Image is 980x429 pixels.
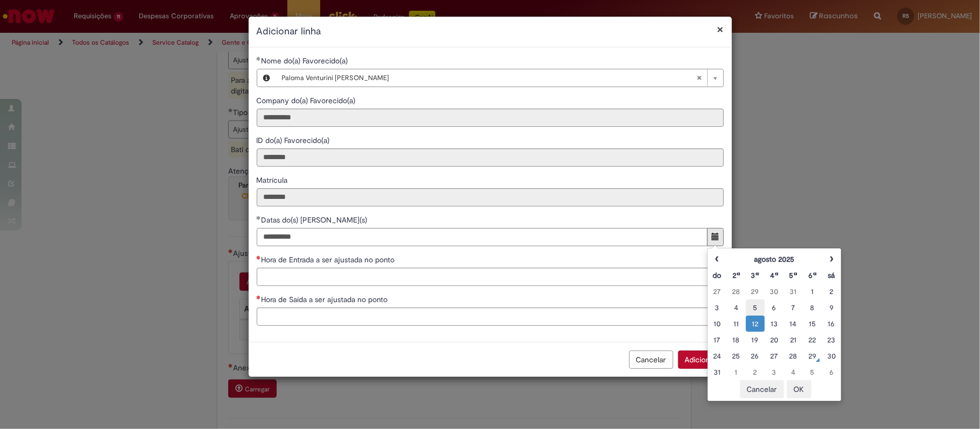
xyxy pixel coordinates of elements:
[710,351,724,361] div: 24 August 2025 Sunday
[767,367,781,377] div: 03 September 2025 Wednesday
[767,318,781,329] div: 13 August 2025 Wednesday
[824,334,838,345] div: 23 August 2025 Saturday
[257,56,262,61] span: Obrigatório Preenchido
[710,367,724,377] div: 31 August 2025 Sunday
[806,286,819,297] div: 01 August 2025 Friday
[277,69,723,87] a: Paloma Venturini [PERSON_NAME]Limpar campo Nome do(a) Favorecido(a)
[257,228,708,246] input: Datas do(s) Ajuste(s) 12 August 2025 Tuesday
[729,351,743,361] div: 25 August 2025 Monday
[710,302,724,313] div: 03 August 2025 Sunday
[767,334,781,345] div: 20 August 2025 Wednesday
[729,334,743,345] div: 18 August 2025 Monday
[749,318,762,329] div: O seletor de data foi aberto.12 August 2025 Tuesday
[257,308,724,326] input: Hora de Saída a ser ajustada no ponto
[262,255,397,264] span: Hora de Entrada a ser ajustada no ponto
[727,267,745,283] th: Segunda-feira
[806,334,819,345] div: 22 August 2025 Friday
[710,286,724,297] div: 27 July 2025 Sunday
[767,302,781,313] div: 06 August 2025 Wednesday
[787,380,812,398] button: OK
[824,351,838,361] div: 30 August 2025 Saturday
[786,286,800,297] div: 31 July 2025 Thursday
[746,267,765,283] th: Terça-feira
[257,148,724,167] input: ID do(a) Favorecido(a)
[717,24,724,35] button: Fechar modal
[824,367,838,377] div: 06 September 2025 Saturday
[786,318,800,329] div: 14 August 2025 Thursday
[749,367,762,377] div: 02 September 2025 Tuesday
[806,318,819,329] div: 15 August 2025 Friday
[282,69,696,87] span: Paloma Venturini [PERSON_NAME]
[767,351,781,361] div: 27 August 2025 Wednesday
[257,109,724,127] input: Company do(a) Favorecido(a)
[257,135,332,145] span: Somente leitura - ID do(a) Favorecido(a)
[749,334,762,345] div: 19 August 2025 Tuesday
[824,286,838,297] div: 02 August 2025 Saturday
[691,69,707,87] abbr: Limpar campo Nome do(a) Favorecido(a)
[824,302,838,313] div: 09 August 2025 Saturday
[729,286,743,297] div: 28 July 2025 Monday
[629,351,673,369] button: Cancelar
[806,351,819,361] div: 29 August 2025 Friday
[749,351,762,361] div: 26 August 2025 Tuesday
[257,25,724,39] h2: Adicionar linha
[257,69,277,87] button: Nome do(a) Favorecido(a), Visualizar este registro Paloma Venturini Marques Fiorezi
[707,228,724,246] button: Mostrar calendário para Datas do(s) Ajuste(s)
[262,295,390,304] span: Hora de Saída a ser ajustada no ponto
[257,216,262,220] span: Obrigatório Preenchido
[740,380,784,398] button: Cancelar
[822,267,841,283] th: Sábado
[262,215,370,225] span: Datas do(s) [PERSON_NAME](s)
[786,302,800,313] div: 07 August 2025 Thursday
[257,96,358,105] span: Somente leitura - Company do(a) Favorecido(a)
[707,248,842,402] div: Escolher data
[257,268,724,286] input: Hora de Entrada a ser ajustada no ponto
[803,267,822,283] th: Sexta-feira
[806,367,819,377] div: 05 September 2025 Friday
[784,267,802,283] th: Quinta-feira
[257,255,262,260] span: Necessários
[257,295,262,299] span: Necessários
[765,267,784,283] th: Quarta-feira
[257,188,724,206] input: Matrícula
[727,251,822,267] th: agosto 2025. Alternar mês
[786,367,800,377] div: 04 September 2025 Thursday
[806,302,819,313] div: 08 August 2025 Friday
[729,318,743,329] div: 11 August 2025 Monday
[749,286,762,297] div: 29 July 2025 Tuesday
[262,56,350,66] span: Necessários - Nome do(a) Favorecido(a)
[710,318,724,329] div: 10 August 2025 Sunday
[786,351,800,361] div: 28 August 2025 Thursday
[749,302,762,313] div: 05 August 2025 Tuesday
[708,251,727,267] th: Mês anterior
[729,302,743,313] div: 04 August 2025 Monday
[767,286,781,297] div: 30 July 2025 Wednesday
[824,318,838,329] div: 16 August 2025 Saturday
[257,175,290,185] span: Somente leitura - Matrícula
[786,334,800,345] div: 21 August 2025 Thursday
[678,351,724,369] button: Adicionar
[729,367,743,377] div: 01 September 2025 Monday
[708,267,727,283] th: Domingo
[822,251,841,267] th: Próximo mês
[710,334,724,345] div: 17 August 2025 Sunday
